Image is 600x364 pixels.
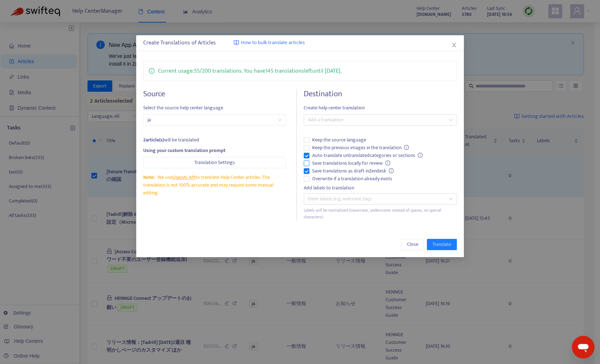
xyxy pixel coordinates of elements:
[309,152,426,159] span: Auto-translate untranslated categories or sections
[389,168,394,173] span: info-circle
[309,167,397,175] span: Save translations as draft in Zendesk
[450,41,458,49] button: Close
[309,144,412,152] span: Keep the previous images in the translation
[309,136,369,144] span: Keep the source language
[418,153,423,158] span: info-circle
[309,159,393,167] span: Save translations locally for review
[158,67,341,75] p: Current usage: 55 / 200 translations . You have 145 translations left until [DATE] .
[304,104,457,112] span: Create help center translation
[143,147,286,154] div: Using your custom translation prompt
[194,159,235,166] span: Translation Settings
[149,67,154,74] span: info-circle
[427,239,457,250] button: Translate
[143,104,286,112] span: Select the source help center language
[309,175,395,183] span: Overwrite if a translation already exists
[451,42,457,48] span: close
[143,39,457,47] div: Create Translations of Articles
[234,40,239,45] img: image-link
[304,89,457,99] h4: Destination
[143,174,286,197] div: We use to translate Help Center articles. The translation is not 100% accurate and may require so...
[234,39,305,47] a: How to bulk translate articles
[147,115,281,125] span: ja
[304,207,457,220] div: Labels will be normalized (lowercase, underscores instead of spaces, no special characters).
[143,157,286,168] button: Translation Settings
[304,184,457,192] div: Add labels to translation
[143,89,286,99] h4: Source
[172,173,195,181] a: OpenAI API
[404,145,409,150] span: info-circle
[401,239,424,250] button: Close
[143,173,154,181] span: Note:
[241,39,305,47] span: How to bulk translate articles
[385,160,390,165] span: info-circle
[407,241,418,248] span: Close
[143,136,164,144] strong: 2 article(s)
[572,336,594,358] iframe: メッセージングウィンドウを開くボタン
[143,136,286,144] div: will be translated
